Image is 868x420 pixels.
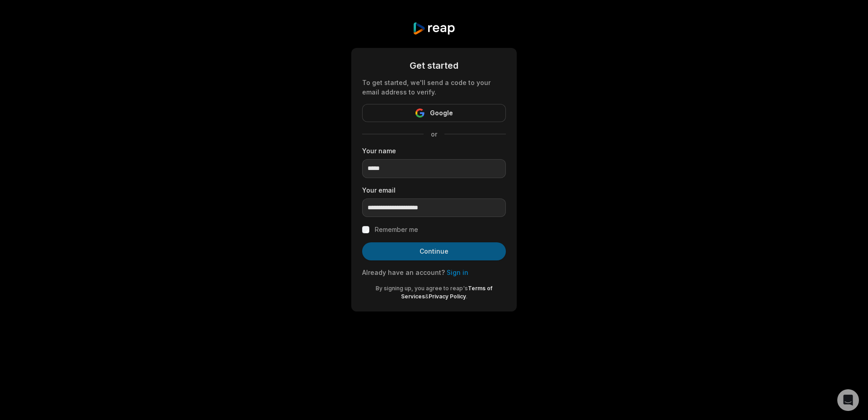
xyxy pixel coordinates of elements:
[376,285,468,292] span: By signing up, you agree to reap's
[362,185,506,195] label: Your email
[447,269,468,276] a: Sign in
[429,293,466,300] a: Privacy Policy
[412,22,455,35] img: reap
[362,104,506,122] button: Google
[362,59,506,72] div: Get started
[362,78,506,97] div: To get started, we'll send a code to your email address to verify.
[424,129,444,139] span: or
[362,146,506,156] label: Your name
[362,242,506,260] button: Continue
[375,224,418,235] label: Remember me
[466,293,467,300] span: .
[362,269,445,276] span: Already have an account?
[425,293,429,300] span: &
[430,108,453,118] span: Google
[837,389,859,411] div: Open Intercom Messenger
